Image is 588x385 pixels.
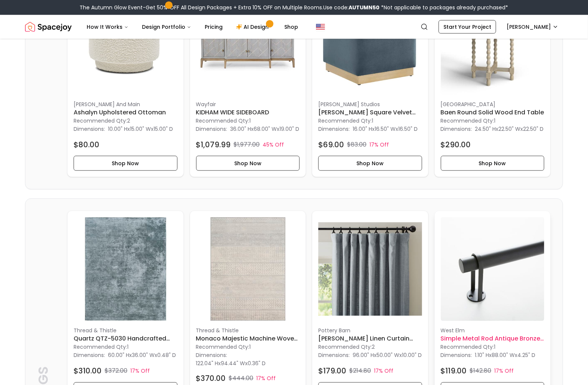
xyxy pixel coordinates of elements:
[229,374,254,383] p: $444.00
[441,351,472,360] p: Dimensions:
[196,108,300,117] h6: KIDHAM WIDE SIDEBOARD
[349,367,371,376] p: $214.80
[230,125,251,133] span: 36.00" H
[263,141,284,148] p: 45% Off
[196,351,228,360] p: Dimensions:
[74,139,99,150] h4: $80.00
[74,108,177,117] h6: Ashalyn Upholstered Ottoman
[81,19,304,34] nav: Main
[316,22,325,31] img: United States
[130,125,151,133] span: 15.00" W
[318,124,350,133] p: Dimensions:
[196,117,300,124] p: Recommended Qty: 1
[230,125,300,133] p: x x
[257,375,276,382] p: 17% Off
[324,4,380,11] span: Use code:
[475,125,496,133] span: 24.50" H
[196,344,300,351] p: Recommended Qty: 1
[318,108,422,117] h6: [PERSON_NAME] Square Velvet Ottoman
[492,352,515,359] span: 88.00" W
[157,352,176,359] span: 0.48" D
[25,19,72,34] img: Spacejoy Logo
[441,366,467,376] h4: $119.00
[248,360,266,367] span: 0.36" D
[318,217,422,321] img: Emery Linen Curtain Mineral Blue 96" image
[230,19,277,34] a: AI Design
[441,217,545,321] img: Simple Metal Rod Antique Bronze 48"-88'' image
[475,125,544,133] p: x x
[353,125,418,133] p: x x
[318,366,346,376] h4: $179.00
[441,335,545,344] h6: Simple Metal Rod Antique Bronze 48"-88''
[318,327,422,335] p: Pottery Barn
[318,344,422,351] p: Recommended Qty: 2
[353,352,374,359] span: 96.00" H
[154,125,173,133] span: 15.00" D
[130,367,150,375] p: 17% Off
[398,125,418,133] span: 16.50" D
[318,156,422,171] button: Shop Now
[234,140,260,149] p: $1,977.00
[353,125,372,133] span: 16.00" H
[136,19,197,34] button: Design Portfolio
[196,335,300,344] h6: Monaco Majestic Machine Woven Rug 7'10" x 10'2"
[318,335,422,344] h6: [PERSON_NAME] Linen Curtain Mineral Blue 96"
[108,352,129,359] span: 60.00" H
[441,344,545,351] p: Recommended Qty: 1
[196,101,300,108] p: Wayfair
[25,15,563,39] nav: Global
[199,19,229,34] a: Pricing
[74,117,177,124] p: Recommended Qty: 2
[402,352,422,359] span: 10.00" D
[108,352,176,359] p: x x
[105,367,127,376] p: $372.00
[108,125,173,133] p: x x
[254,125,277,133] span: 68.00" W
[196,139,231,150] h4: $1,079.99
[441,327,545,335] p: West Elm
[280,125,300,133] span: 19.00" D
[441,124,472,133] p: Dimensions:
[318,139,344,150] h4: $69.00
[278,19,304,34] a: Shop
[108,125,127,133] span: 10.00" H
[74,366,102,376] h4: $310.00
[441,156,545,171] button: Shop Now
[132,352,155,359] span: 36.00" W
[221,360,245,367] span: 94.44" W
[499,125,521,133] span: 22.50" W
[74,327,177,335] p: Thread & Thistle
[74,124,105,133] p: Dimensions:
[74,217,177,321] img: Quartz QTZ-5030 Handcrafted Area Rug 3' x 5' image
[374,367,393,375] p: 17% Off
[74,344,177,351] p: Recommended Qty: 1
[196,373,226,384] h4: $370.00
[353,352,422,359] p: x x
[439,20,496,34] a: Start Your Project
[196,124,228,133] p: Dimensions:
[349,4,380,11] b: AUTUMN50
[375,125,396,133] span: 16.50" W
[470,367,492,376] p: $142.80
[81,19,134,34] button: How It Works
[80,4,508,11] div: The Autumn Glow Event-Get 50% OFF All Design Packages + Extra 10% OFF on Multiple Rooms.
[196,217,300,321] img: Monaco Majestic Machine Woven Rug 7'10" x 10'2" image
[369,141,389,148] p: 17% Off
[495,367,514,375] p: 17% Off
[196,156,300,171] button: Shop Now
[74,335,177,344] h6: Quartz QTZ-5030 Handcrafted Area Rug 3' x 5'
[441,117,545,124] p: Recommended Qty: 1
[196,360,266,367] p: x x
[475,352,536,359] p: x x
[347,140,366,149] p: $83.00
[523,125,544,133] span: 22.50" D
[196,360,219,367] span: 122.04" H
[380,4,508,11] span: *Not applicable to packages already purchased*
[377,352,399,359] span: 50.00" W
[502,20,563,34] button: [PERSON_NAME]
[74,101,177,108] p: [PERSON_NAME] And Main
[74,351,105,360] p: Dimensions:
[25,19,72,34] a: Spacejoy
[441,139,471,150] h4: $290.00
[74,156,177,171] button: Shop Now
